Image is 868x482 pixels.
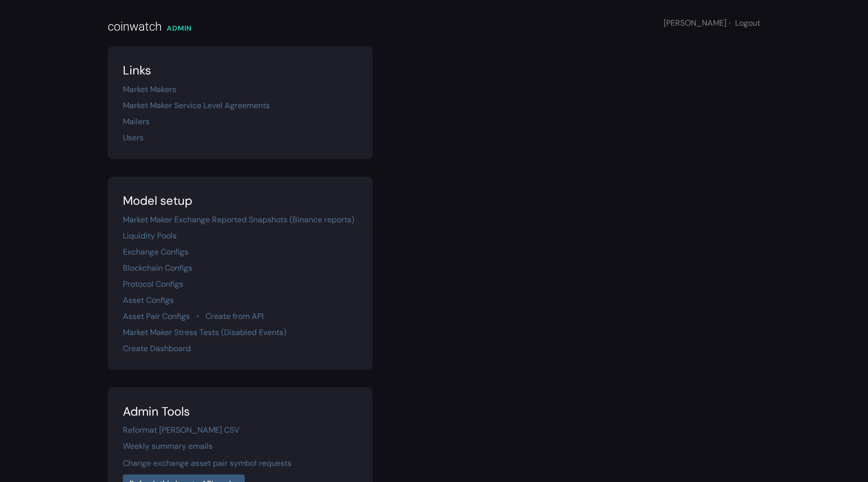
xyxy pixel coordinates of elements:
a: Market Makers [123,84,176,95]
a: Weekly summary emails [123,441,212,451]
a: Logout [735,18,760,28]
a: Protocol Configs [123,279,183,289]
a: Create Dashboard [123,343,191,354]
span: · [729,18,731,28]
a: Blockchain Configs [123,263,192,273]
a: Users [123,132,143,143]
div: ADMIN [167,23,192,34]
div: coinwatch [108,18,162,36]
span: · [197,311,198,322]
a: Change exchange asset pair symbol requests [123,458,292,468]
a: Asset Pair Configs [123,311,190,322]
a: Market Maker Service Level Agreements [123,100,270,111]
a: Mailers [123,116,150,127]
div: Model setup [123,192,357,210]
div: Admin Tools [123,403,357,421]
a: Create from API [205,311,264,322]
a: Liquidity Pools [123,230,177,241]
a: Reformat [PERSON_NAME] CSV [123,425,240,435]
a: Exchange Configs [123,247,188,257]
a: Asset Configs [123,295,174,305]
div: Links [123,61,357,79]
div: [PERSON_NAME] [664,17,760,29]
a: Market Maker Stress Tests (Disabled Events) [123,327,286,338]
a: Market Maker Exchange Reported Snapshots (Binance reports) [123,214,354,225]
